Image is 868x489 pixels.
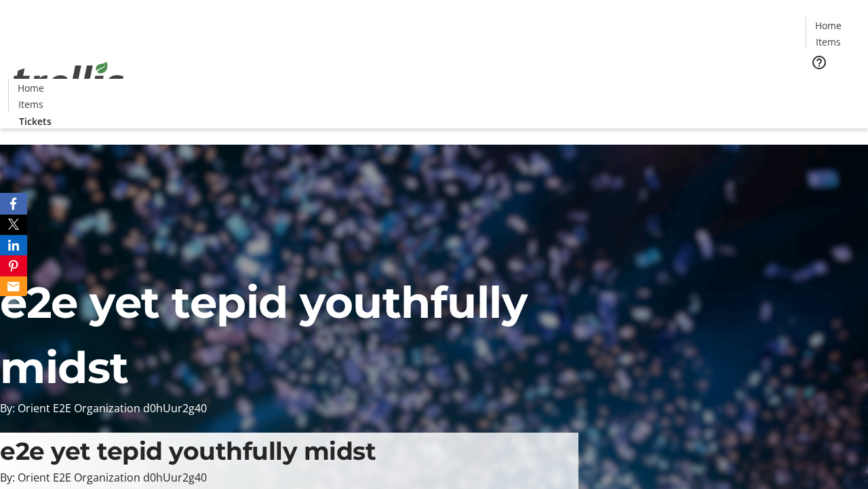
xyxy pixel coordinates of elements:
span: Home [18,81,44,95]
img: Orient E2E Organization d0hUur2g40's Logo [8,47,129,115]
a: Home [9,81,52,95]
a: Items [806,35,850,49]
a: Tickets [806,79,860,93]
span: Tickets [19,114,52,128]
span: Tickets [816,79,849,93]
a: Tickets [8,114,62,128]
button: Help [806,49,833,76]
a: Items [9,97,52,111]
a: Home [806,18,850,33]
span: Items [18,97,43,111]
span: Items [816,35,841,49]
span: Home [815,18,842,33]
